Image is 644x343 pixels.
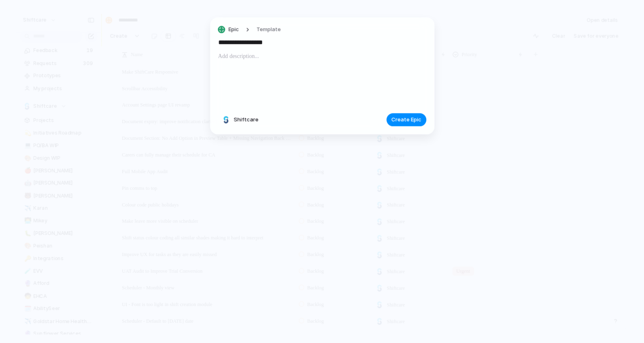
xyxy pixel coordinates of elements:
[386,113,426,126] button: Create Epic
[228,26,239,34] span: Epic
[216,24,241,36] button: Epic
[391,115,421,124] span: Create Epic
[256,26,281,34] span: Template
[252,24,286,36] button: Template
[234,115,258,124] span: Shiftcare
